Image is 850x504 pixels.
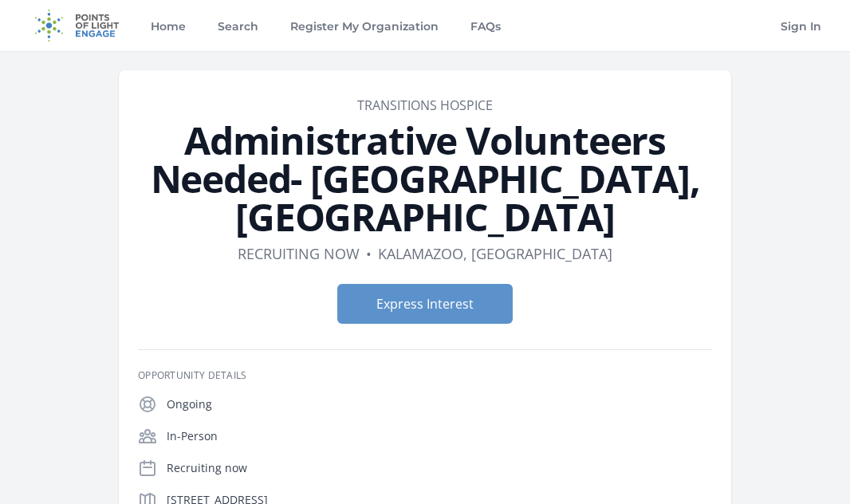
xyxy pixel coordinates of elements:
[337,284,513,324] button: Express Interest
[138,121,712,236] h1: Administrative Volunteers Needed- [GEOGRAPHIC_DATA], [GEOGRAPHIC_DATA]
[357,96,493,114] a: Transitions Hospice
[167,396,712,412] p: Ongoing
[238,242,360,265] dd: Recruiting now
[138,369,712,382] h3: Opportunity Details
[378,242,612,265] dd: Kalamazoo, [GEOGRAPHIC_DATA]
[167,428,712,444] p: In-Person
[366,242,372,265] div: •
[167,460,712,476] p: Recruiting now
